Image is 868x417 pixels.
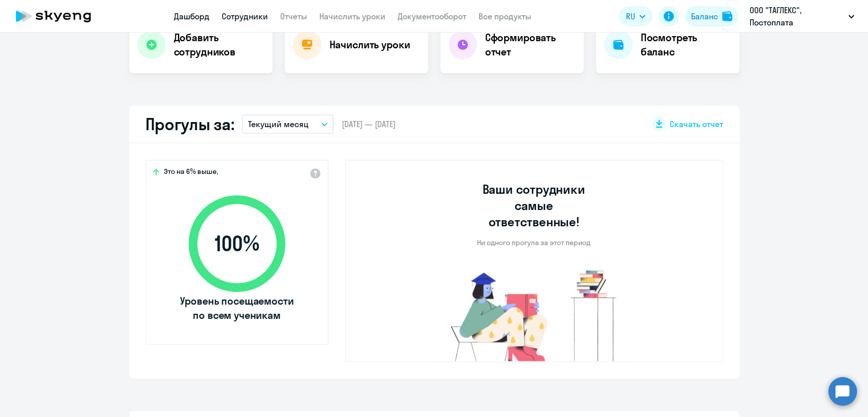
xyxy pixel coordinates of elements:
span: [DATE] — [DATE] [342,118,396,130]
a: Сотрудники [222,11,268,21]
a: Дашборд [174,11,209,21]
img: balance [722,11,732,21]
h2: Прогулы за: [145,114,234,134]
button: RU [619,6,652,26]
button: Текущий месяц [242,114,334,134]
span: Уровень посещаемости по всем ученикам [178,294,295,322]
button: ООО "ТАГЛЕКС", Постоплата [744,4,859,28]
span: RU [626,10,635,22]
div: Баланс [691,10,718,22]
img: no-truants [432,267,636,361]
h4: Добавить сотрудников [174,31,264,59]
h4: Начислить уроки [330,38,410,52]
span: Это на 6% выше, [164,167,218,179]
h3: Ваши сотрудники самые ответственные! [468,181,599,230]
p: Текущий месяц [248,118,309,130]
a: Начислить уроки [319,11,385,21]
span: Скачать отчет [670,118,723,130]
a: Документооборот [398,11,466,21]
a: Отчеты [280,11,307,21]
span: 100 % [178,231,295,256]
h4: Сформировать отчет [485,31,576,59]
p: ООО "ТАГЛЕКС", Постоплата [750,4,844,28]
button: Балансbalance [685,6,738,26]
p: Ни одного прогула за этот период [477,238,590,247]
a: Все продукты [478,11,531,21]
h4: Посмотреть баланс [641,31,731,59]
